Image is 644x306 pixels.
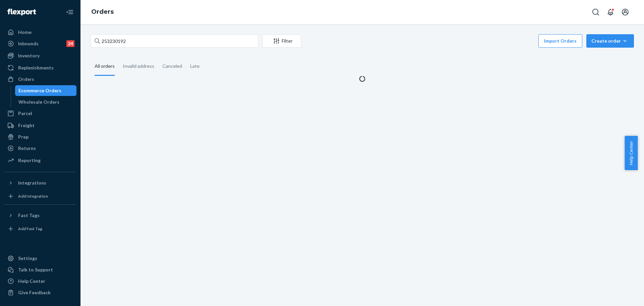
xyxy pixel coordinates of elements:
[66,40,74,47] div: 24
[4,253,76,264] a: Settings
[18,52,40,59] div: Inventory
[91,34,258,48] input: Search orders
[86,2,119,22] ol: breadcrumbs
[95,57,115,76] div: All orders
[18,134,29,140] div: Prep
[18,255,37,262] div: Settings
[18,99,59,105] div: Wholesale Orders
[4,191,76,202] a: Add Integration
[18,266,53,273] div: Talk to Support
[4,264,76,275] a: Talk to Support
[538,34,582,48] button: Import Orders
[263,38,301,44] div: Filter
[18,76,34,83] div: Orders
[4,276,76,287] a: Help Center
[262,34,301,48] button: Filter
[18,180,46,186] div: Integrations
[586,34,634,48] button: Create order
[18,212,40,219] div: Fast Tags
[589,5,602,19] button: Open Search Box
[18,64,54,71] div: Replenishments
[625,136,638,170] button: Help Center
[4,108,76,119] a: Parcel
[63,5,76,19] button: Close Navigation
[4,177,76,188] button: Integrations
[18,122,35,129] div: Freight
[18,157,41,164] div: Reporting
[619,5,632,19] button: Open account menu
[4,74,76,85] a: Orders
[4,62,76,73] a: Replenishments
[4,143,76,154] a: Returns
[18,289,51,296] div: Give Feedback
[4,38,76,49] a: Inbounds24
[591,38,629,44] div: Create order
[4,120,76,131] a: Freight
[4,287,76,298] button: Give Feedback
[4,210,76,221] button: Fast Tags
[162,57,182,75] div: Canceled
[604,5,617,19] button: Open notifications
[123,57,154,75] div: Invalid address
[18,29,32,36] div: Home
[4,155,76,166] a: Reporting
[15,97,77,107] a: Wholesale Orders
[4,50,76,61] a: Inventory
[18,226,42,232] div: Add Fast Tag
[18,278,45,285] div: Help Center
[7,9,36,15] img: Flexport logo
[4,132,76,142] a: Prep
[91,8,114,15] a: Orders
[4,27,76,38] a: Home
[18,145,36,152] div: Returns
[15,85,77,96] a: Ecommerce Orders
[190,57,200,75] div: Late
[18,40,39,47] div: Inbounds
[4,223,76,234] a: Add Fast Tag
[18,110,32,117] div: Parcel
[18,87,61,94] div: Ecommerce Orders
[18,193,48,199] div: Add Integration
